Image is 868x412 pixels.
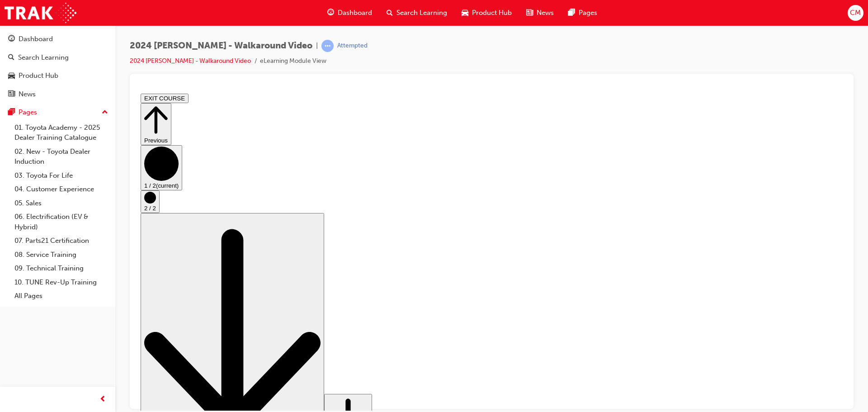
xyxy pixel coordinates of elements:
li: eLearning Module View [260,56,326,66]
button: EXIT COURSE [4,4,52,13]
span: 2024 [PERSON_NAME] - Walkaround Video [130,41,312,51]
span: Dashboard [338,8,372,18]
div: Attempted [337,42,368,50]
span: car-icon [8,72,15,80]
span: pages-icon [568,7,575,19]
a: All Pages [11,289,112,303]
span: up-icon [102,107,108,118]
span: CM [850,8,861,18]
span: 2 / 2 [7,115,19,122]
a: Dashboard [4,31,112,47]
a: News [4,86,112,103]
a: 06. Electrification (EV & Hybrid) [11,210,112,234]
button: CM [848,5,863,21]
button: Pages [4,104,112,121]
div: Product Hub [19,71,58,81]
span: Product Hub [472,8,512,18]
a: 08. Service Training [11,248,112,262]
span: search-icon [387,7,393,19]
span: (current) [19,92,42,99]
span: learningRecordVerb_ATTEMPT-icon [321,40,334,52]
a: car-iconProduct Hub [454,4,519,22]
a: 02. New - Toyota Dealer Induction [11,145,112,169]
div: Pages [19,107,37,118]
span: search-icon [8,54,14,62]
span: prev-icon [99,394,106,405]
div: Step controls [4,13,706,369]
span: 1 / 2 [7,92,19,99]
span: news-icon [8,90,15,99]
a: 05. Sales [11,196,112,210]
button: DashboardSearch LearningProduct HubNews [4,29,112,104]
img: Trak [5,3,76,23]
a: Search Learning [4,49,112,66]
a: 2024 [PERSON_NAME] - Walkaround Video [130,57,251,65]
a: guage-iconDashboard [320,4,379,22]
a: Product Hub [4,67,112,84]
span: Search Learning [396,8,447,18]
span: guage-icon [327,7,334,19]
span: News [537,8,554,18]
span: Pages [579,8,597,18]
span: guage-icon [8,35,15,43]
button: 1 / 2(current) [4,55,45,100]
span: car-icon [462,7,468,19]
a: 01. Toyota Academy - 2025 Dealer Training Catalogue [11,121,112,145]
span: | [316,41,318,51]
a: pages-iconPages [561,4,604,22]
button: Previous [4,13,34,55]
div: News [19,89,36,99]
a: 03. Toyota For Life [11,169,112,183]
span: news-icon [526,7,533,19]
a: news-iconNews [519,4,561,22]
a: 09. Technical Training [11,261,112,275]
a: 07. Parts21 Certification [11,234,112,248]
button: 2 / 2 [4,100,23,123]
a: 10. TUNE Rev-Up Training [11,275,112,289]
a: 04. Customer Experience [11,182,112,196]
div: Dashboard [19,34,53,44]
span: pages-icon [8,109,15,117]
div: Search Learning [18,52,69,63]
a: search-iconSearch Learning [379,4,454,22]
span: Previous [7,47,31,54]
